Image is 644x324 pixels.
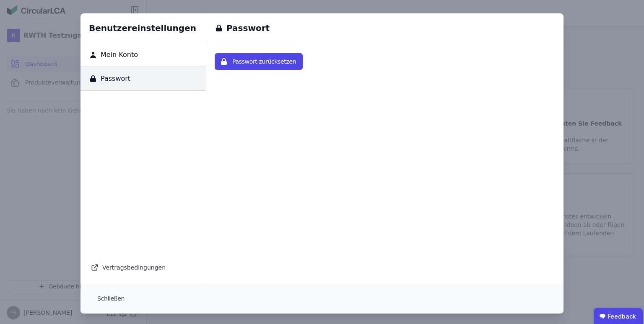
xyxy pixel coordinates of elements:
h6: Passwort [223,22,270,34]
button: Schließen [91,290,131,307]
div: Vertragsbedingungen [91,262,196,273]
span: Mein Konto [97,50,138,60]
span: Passwort [97,74,130,84]
h6: Benutzereinstellungen [80,13,206,43]
button: Passwort zurücksetzen [215,53,303,70]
